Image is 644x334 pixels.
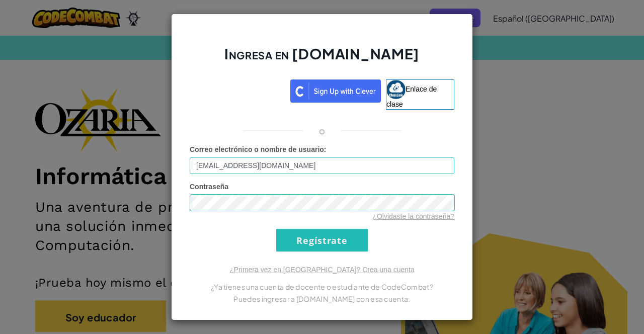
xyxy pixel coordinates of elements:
font: Correo electrónico o nombre de usuario [190,145,324,153]
iframe: Botón de acceso con Google [185,78,290,101]
font: ¿Ya tienes una cuenta de docente o estudiante de CodeCombat? [211,282,433,291]
font: o [319,125,325,136]
img: classlink-logo-small.png [386,80,406,99]
img: clever_sso_button@2x.png [290,79,381,103]
font: : [324,145,327,153]
input: Regístrate [276,229,368,252]
a: ¿Primera vez en [GEOGRAPHIC_DATA]? Crea una cuenta [229,266,415,274]
font: Enlace de clase [386,85,437,108]
a: ¿Olvidaste la contraseña? [372,212,454,220]
font: Contraseña [190,183,228,191]
font: Puedes ingresar a [DOMAIN_NAME] con esa cuenta. [233,294,410,303]
font: Ingresa en [DOMAIN_NAME] [224,45,419,62]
